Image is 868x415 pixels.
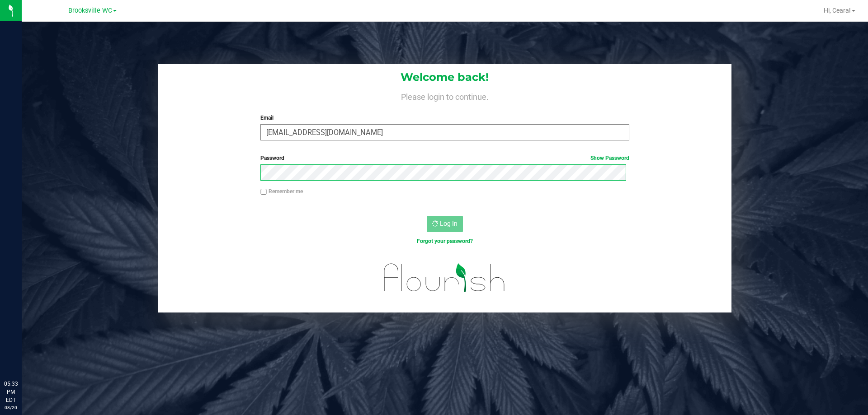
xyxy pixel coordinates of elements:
[440,220,458,227] span: Log In
[260,187,303,196] label: Remember me
[158,90,731,101] h4: Please login to continue.
[68,7,112,14] span: Brooksville WC
[427,216,463,232] button: Log In
[158,71,731,83] h1: Welcome back!
[260,114,629,122] label: Email
[373,255,516,301] img: flourish_logo.svg
[824,7,851,14] span: Hi, Ceara!
[4,380,18,404] p: 05:33 PM EDT
[4,404,18,411] p: 08/20
[417,238,473,244] a: Forgot your password?
[260,189,267,195] input: Remember me
[260,155,284,161] span: Password
[590,155,629,161] a: Show Password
